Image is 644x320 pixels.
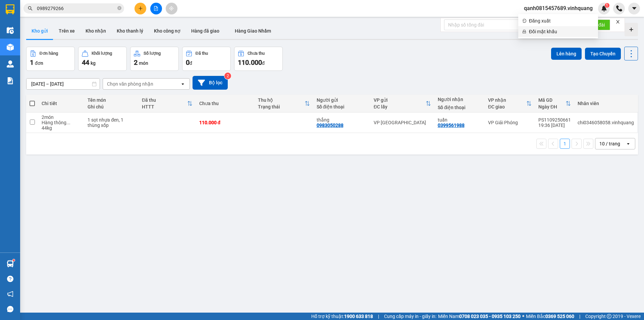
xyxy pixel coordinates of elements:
div: VP gửi [374,97,426,103]
div: Thu hộ [258,97,305,103]
div: Đơn hàng [40,51,58,56]
div: VP Giải Phóng [488,120,532,125]
div: Khối lượng [92,51,112,56]
div: 44 kg [42,125,81,131]
div: chi0346058058.vinhquang [578,120,634,125]
div: 0983050288 [317,123,343,128]
span: kg [91,60,96,66]
span: plus [138,6,143,11]
button: Trên xe [53,23,80,39]
button: Kho công nợ [149,23,186,39]
sup: 1 [605,3,609,8]
button: Kho gửi [26,23,53,39]
span: Cung cấp máy in - giấy in: [384,313,436,320]
img: warehouse-icon [7,27,14,34]
div: Hàng thông thường, Hàng thông thường [42,120,81,125]
strong: 0708 023 035 - 0935 103 250 [459,314,521,319]
span: Đổi mật khẩu [529,28,594,35]
div: tuấn [438,117,481,123]
span: close-circle [117,5,121,12]
span: 110.000 [238,58,262,66]
span: Hỗ trợ kỹ thuật: [311,313,373,320]
div: thắng [317,117,367,123]
span: món [139,60,148,66]
button: Đã thu0đ [182,47,231,71]
button: Bộ lọc [193,76,228,90]
span: đ [190,60,192,66]
div: Người gửi [317,97,367,103]
img: icon-new-feature [601,5,607,11]
button: 1 [560,139,570,149]
button: Số lượng2món [130,47,179,71]
div: HTTT [142,104,187,109]
div: Ghi chú [88,104,135,109]
img: phone-icon [616,5,622,11]
div: Chi tiết [42,101,81,106]
div: Ngày ĐH [538,104,566,109]
sup: 2 [224,73,231,79]
div: Tên món [88,97,135,103]
button: Kho nhận [80,23,111,39]
span: Miền Nam [438,313,521,320]
button: Tạo Chuyến [585,48,621,60]
div: Số lượng [144,51,161,56]
span: close [615,19,620,24]
span: copyright [607,314,611,319]
button: Chưa thu110.000đ [234,47,283,71]
button: file-add [150,3,162,14]
sup: 1 [13,259,15,261]
button: Lên hàng [551,48,582,60]
span: message [7,306,13,312]
div: 0399561988 [438,123,465,128]
th: Toggle SortBy [535,95,574,112]
th: Toggle SortBy [139,95,196,112]
th: Toggle SortBy [370,95,434,112]
strong: 1900 633 818 [344,314,373,319]
button: Kho thanh lý [111,23,149,39]
img: warehouse-icon [7,60,14,67]
span: đ [262,60,265,66]
div: 1 sọt nhựa đen, 1 thùng xốp [88,117,135,128]
div: 19:36 [DATE] [538,123,571,128]
span: Miền Bắc [526,313,574,320]
span: đơn [35,60,43,66]
span: ... [66,120,70,125]
button: aim [166,3,177,14]
div: ĐC giao [488,104,526,109]
span: login [522,19,526,23]
span: qanh0815457689.vinhquang [519,4,598,12]
span: close-circle [117,6,121,10]
button: plus [135,3,146,14]
div: ĐC lấy [374,104,426,109]
div: PS1109250661 [538,117,571,123]
span: caret-down [631,5,637,11]
input: Select a date range. [26,79,100,89]
button: caret-down [628,3,640,14]
span: 44 [82,58,89,66]
span: file-add [154,6,158,11]
svg: open [626,141,631,146]
input: Nhập số tổng đài [444,19,561,30]
div: Chọn văn phòng nhận [107,81,153,87]
div: Chưa thu [248,51,265,56]
div: Đã thu [142,97,187,103]
div: 110.000 đ [199,120,251,125]
div: Trạng thái [258,104,305,109]
span: | [378,313,379,320]
div: Số điện thoại [438,105,481,110]
span: Đăng xuất [529,17,594,25]
strong: 0369 525 060 [545,314,574,319]
button: Đơn hàng1đơn [26,47,75,71]
div: Người nhận [438,97,481,102]
div: Mã GD [538,97,566,103]
th: Toggle SortBy [485,95,535,112]
span: | [579,313,580,320]
span: 0 [186,58,190,66]
img: warehouse-icon [7,260,14,267]
button: Khối lượng44kg [78,47,127,71]
div: VP [GEOGRAPHIC_DATA] [374,120,431,125]
span: 1 [606,3,608,8]
span: 1 [30,58,34,66]
span: aim [169,6,174,11]
svg: open [180,81,185,87]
